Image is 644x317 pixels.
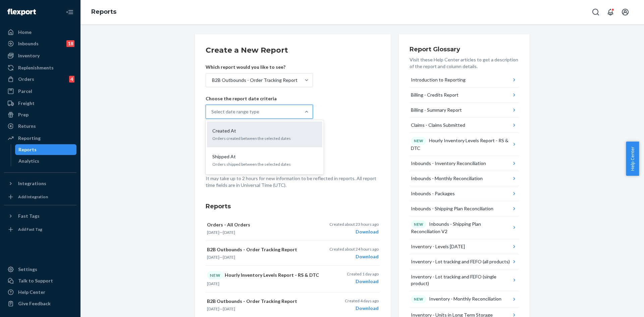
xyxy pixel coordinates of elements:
[206,95,313,102] p: Choose the report date criteria
[411,190,455,197] div: Inbounds - Packages
[329,228,379,235] div: Download
[18,213,40,219] div: Fast Tags
[329,246,379,252] p: Created about 24 hours ago
[223,306,235,311] time: [DATE]
[206,241,380,266] button: B2B Outbounds - Order Tracking Report[DATE]—[DATE]Created about 24 hours agoDownload
[206,64,313,70] p: Which report would you like to see?
[414,138,423,144] p: NEW
[212,127,236,134] p: Created At
[18,277,53,284] div: Talk to Support
[66,40,74,47] div: 18
[18,100,35,107] div: Freight
[410,269,519,291] button: Inventory - Lot tracking and FEFO (single product)
[24,5,38,11] span: Chat
[4,178,76,189] button: Integrations
[411,220,511,235] div: Inbounds - Shipping Plan Reconciliation V2
[411,107,462,113] div: Billing - Summary Report
[15,156,77,166] a: Analytics
[411,205,493,212] div: Inbounds - Shipping Plan Reconciliation
[589,5,602,19] button: Open Search Box
[4,27,76,38] a: Home
[207,221,320,228] p: Orders - All Orders
[4,86,76,97] a: Parcel
[207,255,219,260] time: [DATE]
[410,216,519,240] button: NEWInbounds - Shipping Plan Reconciliation V2
[410,156,519,171] button: Inbounds - Inventory Reconciliation
[206,45,380,56] h2: Create a New Report
[4,109,76,120] a: Prep
[410,45,519,54] h3: Report Glossary
[4,211,76,221] button: Fast Tags
[4,121,76,131] a: Returns
[207,254,320,260] p: —
[411,92,459,98] div: Billing - Credits Report
[4,275,76,286] button: Talk to Support
[212,136,317,141] p: Orders created between the selected dates
[206,175,380,189] p: It may take up to 2 hours for new information to be reflected in reports. All report time fields ...
[411,175,483,182] div: Inbounds - Monthly Reconciliation
[4,74,76,85] a: Orders4
[18,29,32,36] div: Home
[207,230,219,235] time: [DATE]
[18,40,39,47] div: Inbounds
[626,142,639,176] span: Help Center
[18,180,46,187] div: Integrations
[410,72,519,88] button: Introduction to Reporting
[18,76,34,83] div: Orders
[329,253,379,260] div: Download
[411,243,465,250] div: Inventory - Levels [DATE]
[604,5,617,19] button: Open notifications
[212,161,317,167] p: Orders shipped between the selected dates
[69,76,74,83] div: 4
[86,2,122,22] ol: breadcrumbs
[347,278,379,285] div: Download
[15,144,77,155] a: Reports
[410,291,519,308] button: NEWInventory - Monthly Reconciliation
[4,38,76,49] a: Inbounds18
[18,158,39,164] div: Analytics
[18,300,51,307] div: Give Feedback
[4,133,76,144] a: Reporting
[4,62,76,73] a: Replenishments
[411,122,465,128] div: Claims - Claims Submitted
[619,5,632,19] button: Open account menu
[411,273,511,287] div: Inventory - Lot tracking and FEFO (single product)
[207,271,320,279] p: Hourly Inventory Levels Report - RS & DTC
[345,305,379,312] div: Download
[4,98,76,109] a: Freight
[18,226,42,232] div: Add Fast Tag
[206,266,380,292] button: NEWHourly Inventory Levels Report - RS & DTC[DATE]Created 1 day agoDownload
[18,123,36,129] div: Returns
[18,64,54,71] div: Replenishments
[410,201,519,216] button: Inbounds - Shipping Plan Reconciliation
[18,146,37,153] div: Reports
[7,9,36,15] img: Flexport logo
[414,297,423,302] p: NEW
[410,118,519,133] button: Claims - Claims Submitted
[410,88,519,103] button: Billing - Credits Report
[223,255,235,260] time: [DATE]
[4,224,76,235] a: Add Fast Tag
[207,246,320,253] p: B2B Outbounds - Order Tracking Report
[329,221,379,227] p: Created about 23 hours ago
[18,266,37,273] div: Settings
[4,264,76,275] a: Settings
[206,202,380,211] h3: Reports
[345,298,379,304] p: Created 4 days ago
[18,111,29,118] div: Prep
[410,186,519,201] button: Inbounds - Packages
[411,160,486,167] div: Inbounds - Inventory Reconciliation
[411,137,511,152] div: Hourly Inventory Levels Report - RS & DTC
[207,271,223,279] div: NEW
[4,298,76,309] button: Give Feedback
[207,306,219,311] time: [DATE]
[206,216,380,241] button: Orders - All Orders[DATE]—[DATE]Created about 23 hours agoDownload
[91,8,116,15] a: Reports
[411,258,510,265] div: Inventory - Lot tracking and FEFO (all products)
[411,295,501,303] div: Inventory - Monthly Reconciliation
[223,230,235,235] time: [DATE]
[4,50,76,61] a: Inventory
[18,88,32,95] div: Parcel
[18,194,48,200] div: Add Integration
[207,306,320,312] p: —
